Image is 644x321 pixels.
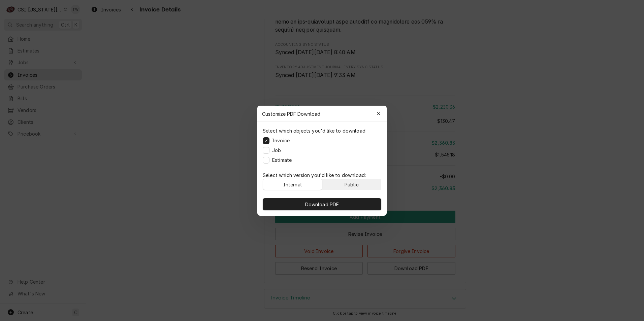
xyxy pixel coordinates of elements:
[263,198,381,210] button: Download PDF
[272,147,281,154] label: Job
[257,106,387,122] div: Customize PDF Download
[272,156,292,164] label: Estimate
[263,127,366,134] p: Select which objects you'd like to download:
[263,172,381,179] p: Select which version you'd like to download:
[304,201,341,208] span: Download PDF
[345,181,359,188] div: Public
[283,181,302,188] div: Internal
[272,137,290,144] label: Invoice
